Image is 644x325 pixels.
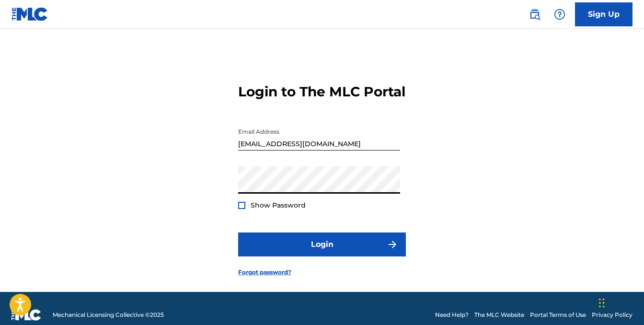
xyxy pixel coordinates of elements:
[387,239,398,250] img: f7272a7cc735f4ea7f67.svg
[592,311,632,319] a: Privacy Policy
[550,5,569,24] div: Help
[599,289,605,317] div: Drag
[53,311,164,319] span: Mechanical Licensing Collective © 2025
[474,311,524,319] a: The MLC Website
[529,9,540,20] img: search
[251,201,306,209] span: Show Password
[238,232,406,256] button: Login
[575,2,632,26] a: Sign Up
[554,9,565,20] img: help
[525,5,544,24] a: Public Search
[238,268,291,277] a: Forgot password?
[11,309,41,321] img: logo
[238,83,405,100] h3: Login to The MLC Portal
[11,7,48,21] img: MLC Logo
[530,311,586,319] a: Portal Terms of Use
[435,311,469,319] a: Need Help?
[596,279,644,325] iframe: Chat Widget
